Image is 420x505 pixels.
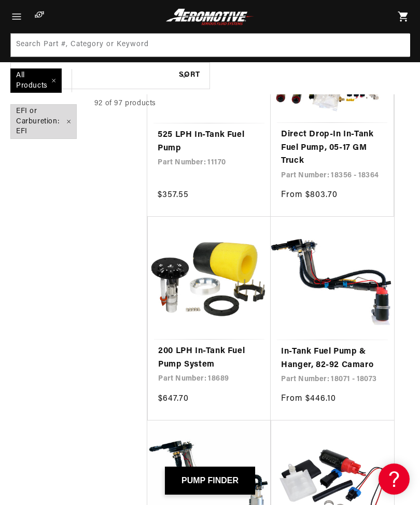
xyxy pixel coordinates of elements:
a: 200 LPH In-Tank Fuel Pump System [158,345,260,371]
a: EFI or Carburetion: EFI [5,99,82,145]
span: All Products [11,69,61,92]
span: 92 of 97 products [94,100,156,107]
input: Search Part #, Category or Keyword [11,34,410,57]
a: All Products [5,63,82,99]
span: EFI or Carburetion: EFI [11,105,76,138]
img: Aeromotive [164,8,256,25]
a: In-Tank Fuel Pump & Hanger, 82-92 Camaro [281,345,384,372]
button: Search Part #, Category or Keyword [386,34,409,57]
a: Direct Drop-In In-Tank Fuel Pump, 05-17 GM Truck [281,128,383,168]
button: PUMP FINDER [165,467,255,495]
a: 525 LPH In-Tank Fuel Pump [158,129,260,155]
